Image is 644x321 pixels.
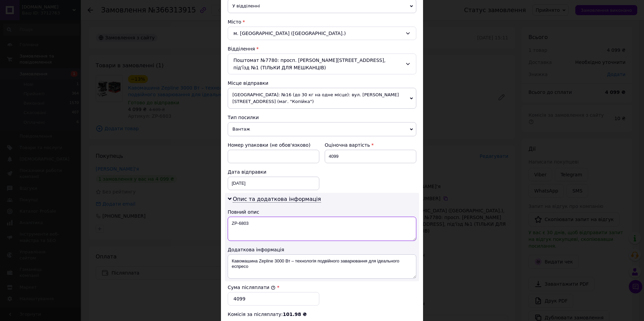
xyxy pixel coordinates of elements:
div: м. [GEOGRAPHIC_DATA] ([GEOGRAPHIC_DATA].) [228,27,416,40]
div: Номер упаковки (не обов'язково) [228,142,319,148]
div: Оціночна вартість [325,142,416,148]
span: Місце відправки [228,80,268,86]
textarea: ZP-6803 [228,217,416,241]
div: Поштомат №7780: просп. [PERSON_NAME][STREET_ADDRESS], під'їзд №1 (ТІЛЬКИ ДЛЯ МЕШКАНЦІВ) [228,53,416,74]
div: Відділення [228,45,416,52]
div: Дата відправки [228,169,319,175]
div: Комісія за післяплату: [228,311,416,318]
span: [GEOGRAPHIC_DATA]: №16 (до 30 кг на одне місце): вул. [PERSON_NAME][STREET_ADDRESS] (маг. "Копійка") [228,88,416,109]
span: 101.98 ₴ [283,312,307,317]
label: Сума післяплати [228,285,276,290]
div: Повний опис [228,209,416,215]
div: Місто [228,19,416,25]
span: Тип посилки [228,115,259,120]
textarea: Кавомашина Zepline 3000 Вт – технологія подвійного заварювання для ідеального еспресо [228,254,416,279]
div: Додаткова інформація [228,246,416,253]
span: Вантаж [228,122,416,136]
span: Опис та додаткова інформація [233,196,321,203]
